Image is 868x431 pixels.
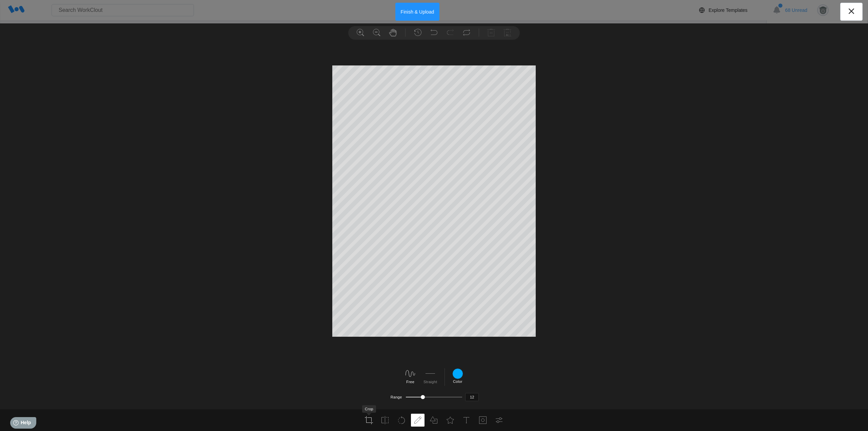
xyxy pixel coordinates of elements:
div: Color [452,368,463,384]
label: Straight [423,380,437,384]
button: Finish & Upload [395,3,440,21]
label: Range [391,395,402,399]
label: Color [453,379,462,384]
label: Free [406,380,414,384]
